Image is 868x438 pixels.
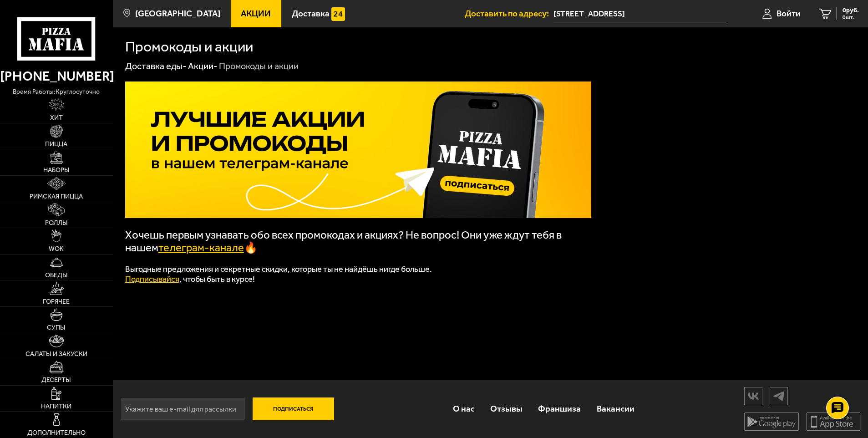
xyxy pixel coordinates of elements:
[125,40,253,54] h1: Промокоды и акции
[331,7,345,21] img: 15daf4d41897b9f0e9f617042186c801.svg
[43,167,70,173] span: Наборы
[241,9,271,18] span: Акции
[482,394,530,424] a: Отзывы
[125,229,562,254] span: Хочешь первым узнавать обо всех промокодах и акциях? Не вопрос! Они уже ждут тебя в нашем 🔥
[45,220,68,226] span: Роллы
[589,394,642,424] a: Вакансии
[292,9,330,18] span: Доставка
[43,299,70,305] span: Горячее
[125,274,255,284] span: , чтобы быть в курсе!
[50,115,63,121] span: Хит
[27,430,86,436] span: Дополнительно
[253,397,334,420] button: Подписаться
[553,5,727,22] input: Ваш адрес доставки
[30,194,83,200] span: Римская пицца
[530,394,589,424] a: Франшиза
[45,272,68,279] span: Обеды
[843,7,859,14] span: 0 руб.
[125,61,187,71] a: Доставка еды-
[120,397,245,420] input: Укажите ваш e-mail для рассылки
[125,274,179,284] a: Подписывайся
[158,241,244,254] a: телеграм-канале
[777,9,801,18] span: Войти
[770,388,787,404] img: tg
[445,394,482,424] a: О нас
[135,9,220,18] span: [GEOGRAPHIC_DATA]
[41,377,71,383] span: Десерты
[465,9,553,18] span: Доставить по адресу:
[219,61,299,72] div: Промокоды и акции
[25,351,87,357] span: Салаты и закуски
[41,403,71,410] span: Напитки
[49,246,64,252] span: WOK
[45,141,67,148] span: Пицца
[843,15,859,20] span: 0 шт.
[745,388,762,404] img: vk
[553,5,727,22] span: Россия, Санкт-Петербург, Пулковское шоссе, 36к3
[188,61,218,71] a: Акции-
[125,264,432,274] span: Выгодные предложения и секретные скидки, которые ты не найдёшь нигде больше.
[47,325,66,331] span: Супы
[125,81,591,218] img: 1024x1024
